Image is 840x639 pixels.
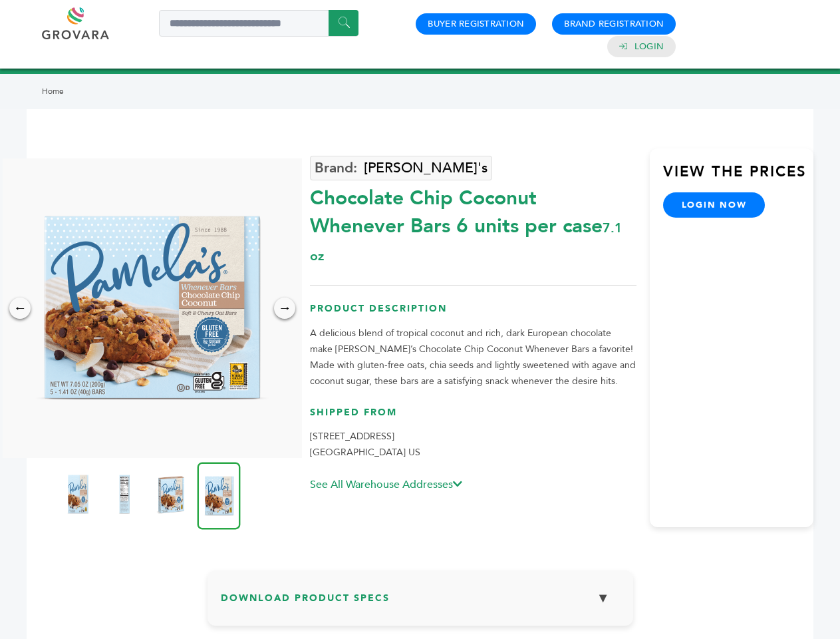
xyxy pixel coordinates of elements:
a: Login [634,41,664,53]
p: A delicious blend of tropical coconut and rich, dark European chocolate make [PERSON_NAME]’s Choc... [310,325,636,389]
div: ← [9,298,31,319]
a: Brand Registration [564,18,664,30]
a: [PERSON_NAME]'s [310,156,492,180]
a: Buyer Registration [428,18,524,30]
a: See All Warehouse Addresses [310,477,462,492]
button: ▼ [587,584,620,612]
div: Chocolate Chip Coconut Whenever Bars 6 units per case [310,178,636,268]
div: → [274,298,295,319]
img: Chocolate Chip Coconut Whenever Bars 6 units per case 7.1 oz Product Label [61,468,94,521]
h3: Product Description [310,302,636,325]
h3: Download Product Specs [221,584,620,622]
img: Chocolate Chip Coconut Whenever Bars 6 units per case 7.1 oz Nutrition Info [108,468,141,521]
img: Chocolate Chip Coconut Whenever Bars 6 units per case 7.1 oz [198,462,241,529]
input: Search a product or brand... [159,10,358,37]
a: Home [42,86,64,97]
img: Chocolate Chip Coconut Whenever Bars 6 units per case 7.1 oz [154,468,188,521]
h3: Shipped From [310,406,636,429]
h3: View the Prices [663,162,813,192]
p: [STREET_ADDRESS] [GEOGRAPHIC_DATA] US [310,429,636,461]
a: login now [663,192,766,218]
